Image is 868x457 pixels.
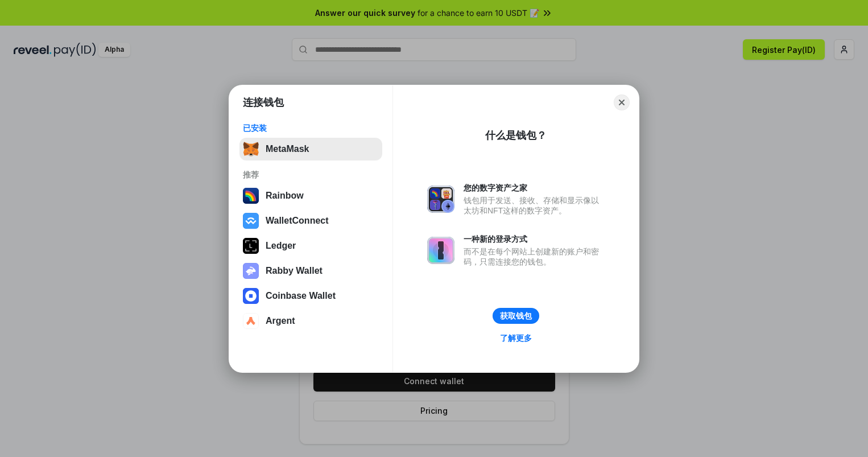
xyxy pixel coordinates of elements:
button: Rabby Wallet [239,260,382,282]
img: svg+xml,%3Csvg%20xmlns%3D%22http%3A%2F%2Fwww.w3.org%2F2000%2Fsvg%22%20width%3D%2228%22%20height%3... [243,238,259,254]
img: svg+xml,%3Csvg%20xmlns%3D%22http%3A%2F%2Fwww.w3.org%2F2000%2Fsvg%22%20fill%3D%22none%22%20viewBox... [427,237,454,264]
div: 钱包用于发送、接收、存储和显示像以太坊和NFT这样的数字资产。 [464,195,605,216]
div: 什么是钱包？ [485,129,547,142]
img: svg+xml,%3Csvg%20width%3D%2228%22%20height%3D%2228%22%20viewBox%3D%220%200%2028%2028%22%20fill%3D... [243,313,259,329]
img: svg+xml,%3Csvg%20width%3D%2228%22%20height%3D%2228%22%20viewBox%3D%220%200%2028%2028%22%20fill%3D... [243,288,259,304]
img: svg+xml,%3Csvg%20width%3D%22120%22%20height%3D%22120%22%20viewBox%3D%220%200%20120%20120%22%20fil... [243,188,259,204]
button: 获取钱包 [493,308,539,324]
div: 获取钱包 [500,311,532,321]
div: 一种新的登录方式 [464,234,605,244]
div: MetaMask [266,144,309,154]
button: Ledger [239,234,382,257]
div: Rabby Wallet [266,266,323,276]
div: 了解更多 [500,333,532,343]
div: 而不是在每个网站上创建新的账户和密码，只需连接您的钱包。 [464,246,605,267]
div: 您的数字资产之家 [464,183,605,193]
button: Close [614,94,630,110]
h1: 连接钱包 [243,96,284,109]
button: Coinbase Wallet [239,285,382,307]
a: 了解更多 [493,331,539,345]
div: 已安装 [243,123,379,133]
div: WalletConnect [266,216,329,226]
button: WalletConnect [239,209,382,232]
button: Argent [239,310,382,332]
div: Argent [266,316,295,326]
div: Ledger [266,241,296,251]
div: 推荐 [243,170,379,180]
img: svg+xml,%3Csvg%20xmlns%3D%22http%3A%2F%2Fwww.w3.org%2F2000%2Fsvg%22%20fill%3D%22none%22%20viewBox... [243,263,259,279]
img: svg+xml,%3Csvg%20xmlns%3D%22http%3A%2F%2Fwww.w3.org%2F2000%2Fsvg%22%20fill%3D%22none%22%20viewBox... [427,186,454,213]
button: MetaMask [239,138,382,160]
img: svg+xml,%3Csvg%20width%3D%2228%22%20height%3D%2228%22%20viewBox%3D%220%200%2028%2028%22%20fill%3D... [243,213,259,229]
img: svg+xml,%3Csvg%20fill%3D%22none%22%20height%3D%2233%22%20viewBox%3D%220%200%2035%2033%22%20width%... [243,141,259,157]
div: Coinbase Wallet [266,291,336,301]
div: Rainbow [266,191,304,201]
button: Rainbow [239,184,382,207]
